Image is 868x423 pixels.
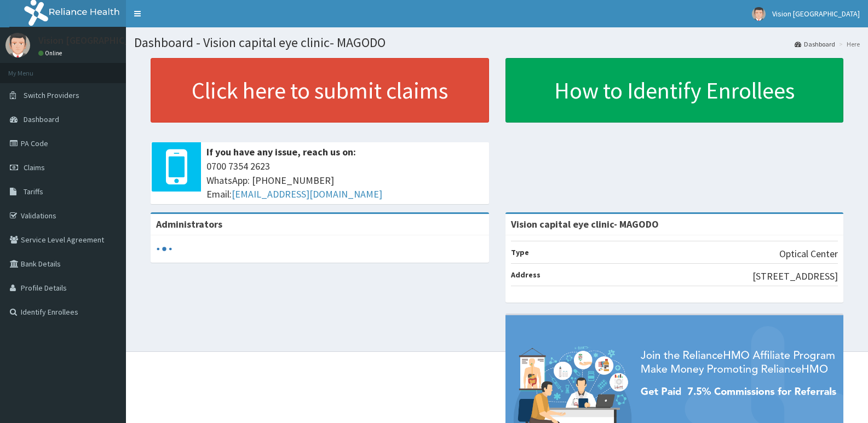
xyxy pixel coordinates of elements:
[134,36,860,50] h1: Dashboard - Vision capital eye clinic- MAGODO
[38,36,156,45] p: Vision [GEOGRAPHIC_DATA]
[24,90,79,100] span: Switch Providers
[24,163,45,172] span: Claims
[232,188,382,200] a: [EMAIL_ADDRESS][DOMAIN_NAME]
[156,218,222,230] b: Administrators
[24,187,43,196] span: Tariffs
[752,269,838,283] p: [STREET_ADDRESS]
[24,114,59,124] span: Dashboard
[156,241,173,257] svg: audio-loading
[206,146,356,158] b: If you have any issue, reach us on:
[511,247,529,257] b: Type
[151,58,489,123] a: Click here to submit claims
[772,9,860,19] span: Vision [GEOGRAPHIC_DATA]
[795,39,835,49] a: Dashboard
[206,159,484,201] span: 0700 7354 2623 WhatsApp: [PHONE_NUMBER] Email:
[5,33,30,57] img: User Image
[505,58,844,123] a: How to Identify Enrollees
[511,218,659,230] strong: Vision capital eye clinic- MAGODO
[38,49,65,57] a: Online
[752,7,766,21] img: User Image
[779,247,838,261] p: Optical Center
[511,270,541,280] b: Address
[836,39,860,49] li: Here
